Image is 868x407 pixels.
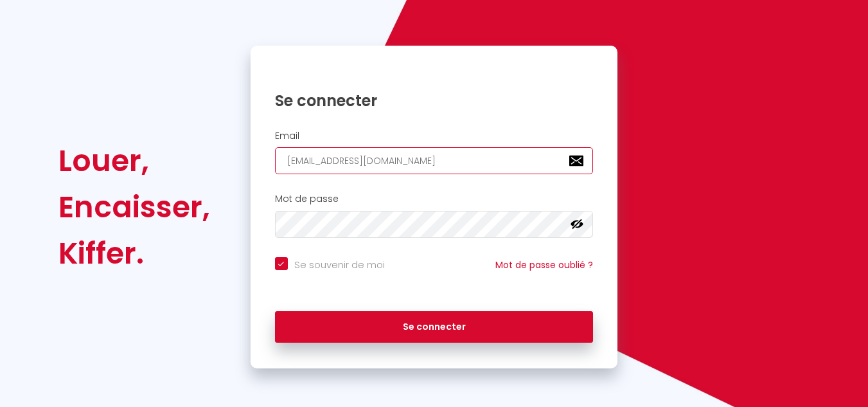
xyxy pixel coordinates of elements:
[275,91,594,111] h1: Se connecter
[275,311,594,343] button: Se connecter
[275,147,594,174] input: Ton Email
[10,5,49,44] button: Ouvrir le widget de chat LiveChat
[58,184,210,230] div: Encaisser,
[58,138,210,184] div: Louer,
[275,194,594,204] h2: Mot de passe
[495,258,593,271] a: Mot de passe oublié ?
[58,230,210,276] div: Kiffer.
[275,131,594,141] h2: Email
